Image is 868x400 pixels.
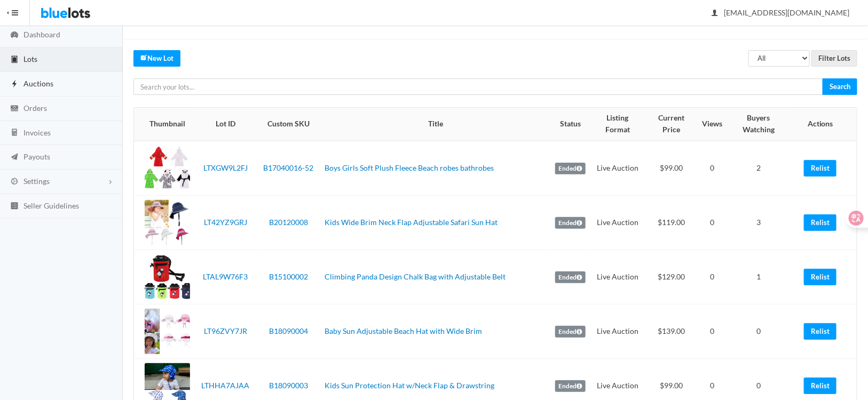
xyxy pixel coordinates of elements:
input: Search your lots... [133,78,823,95]
th: Title [320,108,551,141]
a: Kids Wide Brim Neck Flap Adjustable Safari Sun Hat [325,218,498,227]
a: Climbing Panda Design Chalk Bag with Adjustable Belt [325,272,506,281]
span: Auctions [23,79,53,88]
span: Payouts [23,152,50,161]
ion-icon: clipboard [9,55,20,65]
td: 0 [698,141,727,196]
a: Kids Sun Protection Hat w/Neck Flap & Drawstring [325,381,494,390]
th: Actions [791,108,857,141]
td: 0 [727,305,791,359]
a: LTHHA7AJAA [202,381,250,390]
th: Custom SKU [257,108,320,141]
th: Listing Format [590,108,645,141]
ion-icon: person [709,9,720,19]
label: Ended [555,271,586,283]
a: LTAL9W76F3 [203,272,248,281]
a: B15100002 [269,272,308,281]
td: 3 [727,196,791,250]
span: Invoices [23,128,51,137]
td: 0 [698,305,727,359]
td: Live Auction [590,196,645,250]
a: Relist [804,269,837,285]
span: Lots [23,54,37,63]
a: LTXGW9L2FJ [203,163,248,172]
a: B18090004 [269,326,308,335]
td: Live Auction [590,250,645,305]
ion-icon: paper plane [9,153,20,163]
span: Seller Guidelines [23,201,79,210]
th: Lot ID [194,108,257,141]
a: B18090003 [269,381,308,390]
td: $99.00 [645,141,698,196]
label: Ended [555,163,586,174]
span: Dashboard [23,30,60,39]
td: $129.00 [645,250,698,305]
a: Baby Sun Adjustable Beach Hat with Wide Brim [325,326,482,335]
input: Filter Lots [811,50,857,67]
input: Search [823,78,857,95]
a: B20120008 [269,218,308,227]
th: Buyers Watching [727,108,791,141]
label: Ended [555,217,586,229]
ion-icon: create [140,54,147,61]
a: Relist [804,160,837,177]
ion-icon: list box [9,202,20,212]
a: createNew Lot [133,50,180,67]
a: LT96ZVY7JR [204,326,247,335]
th: Current Price [645,108,698,141]
td: Live Auction [590,305,645,359]
a: Relist [804,323,837,340]
ion-icon: cash [9,104,20,114]
td: $119.00 [645,196,698,250]
td: Live Auction [590,141,645,196]
ion-icon: calculator [9,128,20,138]
label: Ended [555,326,586,338]
td: 1 [727,250,791,305]
th: Views [698,108,727,141]
td: 0 [698,196,727,250]
span: Orders [23,103,47,113]
ion-icon: speedometer [9,30,20,41]
a: Relist [804,378,837,394]
a: Relist [804,214,837,231]
ion-icon: flash [9,79,20,90]
th: Thumbnail [134,108,194,141]
td: 0 [698,250,727,305]
td: 2 [727,141,791,196]
span: Settings [23,177,50,186]
label: Ended [555,380,586,392]
a: Boys Girls Soft Plush Fleece Beach robes bathrobes [325,163,494,172]
td: $139.00 [645,305,698,359]
ion-icon: cog [9,177,20,187]
a: B17040016-52 [264,163,314,172]
a: LT42YZ9GRJ [204,218,247,227]
th: Status [551,108,590,141]
span: [EMAIL_ADDRESS][DOMAIN_NAME] [712,8,849,17]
